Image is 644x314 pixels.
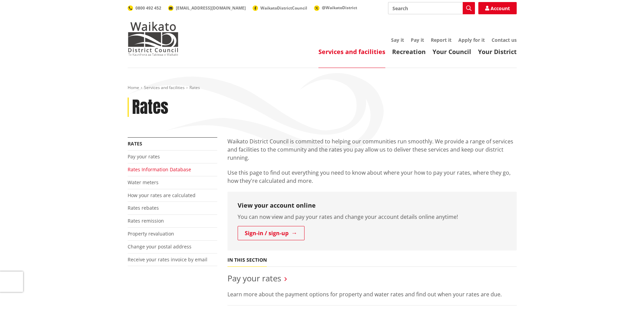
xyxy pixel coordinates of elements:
[128,179,159,186] a: Water meters
[168,5,246,11] a: [EMAIL_ADDRESS][DOMAIN_NAME]
[492,37,517,43] a: Contact us
[227,137,517,162] p: Waikato District Council is committed to helping our communities run smoothly. We provide a range...
[128,140,142,147] a: Rates
[128,192,196,198] a: How your rates are calculated
[388,2,475,14] input: Search input
[189,85,200,90] span: Rates
[128,217,164,224] a: Rates remission
[227,257,267,263] h5: In this section
[260,5,307,11] span: WaikatoDistrictCouncil
[128,230,174,237] a: Property revaluation
[253,5,307,11] a: WaikatoDistrictCouncil
[478,2,517,14] a: Account
[128,5,161,11] a: 0800 492 452
[227,273,281,284] a: Pay your rates
[238,202,507,209] h3: View your account online
[433,48,471,56] a: Your Council
[227,169,517,185] p: Use this page to find out everything you need to know about where your how to pay your rates, whe...
[478,48,517,56] a: Your District
[132,98,168,117] h1: Rates
[135,5,161,11] span: 0800 492 452
[128,85,139,90] a: Home
[613,285,637,310] iframe: Messenger Launcher
[128,166,191,173] a: Rates Information Database
[128,153,160,160] a: Pay your rates
[458,37,485,43] a: Apply for it
[227,290,517,298] p: Learn more about the payment options for property and water rates and find out when your rates ar...
[318,48,385,56] a: Services and facilities
[128,205,159,211] a: Rates rebates
[128,85,517,91] nav: breadcrumb
[128,256,207,263] a: Receive your rates invoice by email
[238,213,507,221] p: You can now view and pay your rates and change your account details online anytime!
[392,48,426,56] a: Recreation
[411,37,424,43] a: Pay it
[176,5,246,11] span: [EMAIL_ADDRESS][DOMAIN_NAME]
[128,22,179,56] img: Waikato District Council - Te Kaunihera aa Takiwaa o Waikato
[431,37,452,43] a: Report it
[391,37,404,43] a: Say it
[238,226,305,240] a: Sign-in / sign-up
[144,85,185,90] a: Services and facilities
[322,5,357,11] span: @WaikatoDistrict
[314,5,357,11] a: @WaikatoDistrict
[128,243,191,250] a: Change your postal address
